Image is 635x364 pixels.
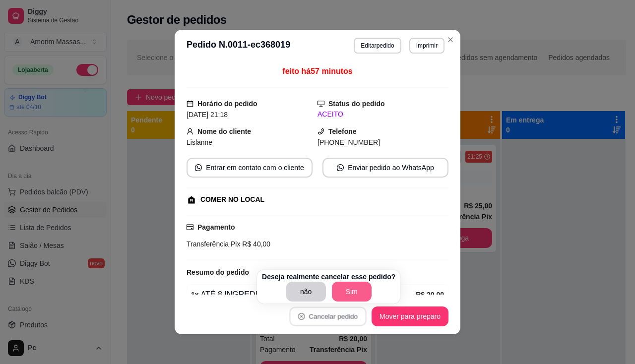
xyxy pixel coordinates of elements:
[337,164,344,171] span: whats-app
[187,158,313,178] button: whats-appEntrar em contato com o cliente
[354,38,401,54] button: Editarpedido
[409,38,444,54] button: Imprimir
[187,224,193,231] span: credit-card
[197,223,235,231] strong: Pagamento
[191,291,199,299] strong: 1 x
[322,158,448,178] button: whats-appEnviar pedido ao WhatsApp
[187,111,228,119] span: [DATE] 21:18
[197,127,251,135] strong: Nome do cliente
[191,289,416,301] div: ATÉ 8 INGREDIENTES
[317,138,380,146] span: [PHONE_NUMBER]
[282,67,352,75] span: feito há 57 minutos
[200,194,264,205] div: COMER NO LOCAL
[187,100,193,107] span: calendar
[443,32,458,48] button: Close
[286,282,326,302] button: não
[298,313,305,320] span: close-circle
[317,128,324,135] span: phone
[240,240,270,248] span: R$ 40,00
[187,240,240,248] span: Transferência Pix
[195,164,202,171] span: whats-app
[416,291,444,299] strong: R$ 20,00
[187,38,290,54] h3: Pedido N. 0011-ec368019
[197,100,257,108] strong: Horário do pedido
[317,109,448,120] div: ACEITO
[289,307,366,326] button: close-circleCancelar pedido
[187,268,249,276] strong: Resumo do pedido
[317,100,324,107] span: desktop
[328,100,385,108] strong: Status do pedido
[332,282,372,302] button: Sim
[372,306,448,326] button: Mover para preparo
[328,127,357,135] strong: Telefone
[187,138,212,146] span: Lislanne
[262,272,395,282] p: Deseja realmente cancelar esse pedido?
[187,128,193,135] span: user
